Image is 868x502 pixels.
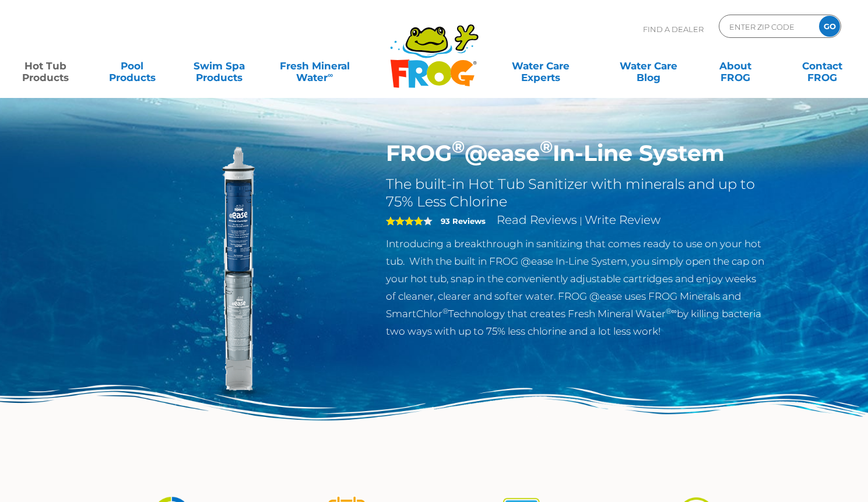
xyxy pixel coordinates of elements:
[328,71,333,79] sup: ∞
[386,175,767,210] h2: The built-in Hot Tub Sanitizer with minerals and up to 75% Less Chlorine
[452,136,465,157] sup: ®
[540,136,553,157] sup: ®
[728,18,807,35] input: Zip Code Form
[386,216,423,226] span: 4
[615,54,683,78] a: Water CareBlog
[386,140,767,167] h1: FROG @ease In-Line System
[643,15,704,44] p: Find A Dealer
[99,54,166,78] a: PoolProducts
[102,140,369,407] img: inline-system.png
[272,54,357,78] a: Fresh MineralWater∞
[666,307,677,315] sup: ®∞
[579,215,582,226] span: |
[585,213,660,227] a: Write Review
[442,307,448,315] sup: ®
[819,16,840,37] input: GO
[386,235,767,340] p: Introducing a breakthrough in sanitizing that comes ready to use on your hot tub. With the built ...
[702,54,769,78] a: AboutFROG
[497,213,577,227] a: Read Reviews
[486,54,595,78] a: Water CareExperts
[12,54,79,78] a: Hot TubProducts
[185,54,253,78] a: Swim SpaProducts
[441,216,486,226] strong: 93 Reviews
[789,54,856,78] a: ContactFROG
